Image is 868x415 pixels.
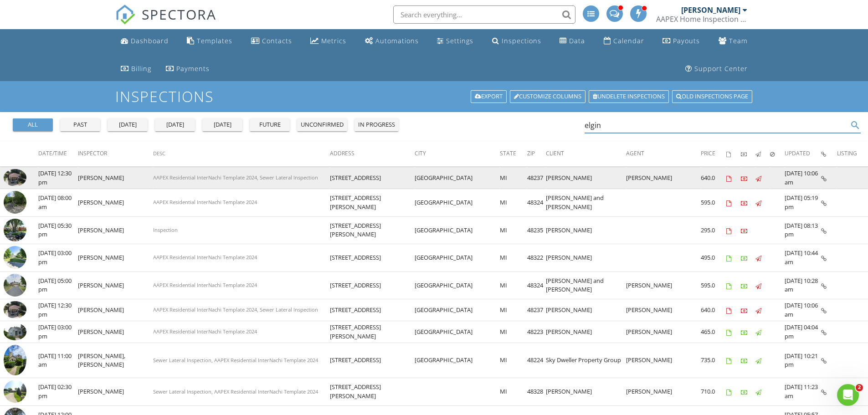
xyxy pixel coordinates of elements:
th: Inspector: Not sorted. [78,141,153,167]
div: [PERSON_NAME] [681,5,740,15]
img: 9363987%2Fcover_photos%2FEI7V2bgwlcv9eb4E6Jt5%2Fsmall.png [4,301,26,318]
a: SPECTORA [115,12,216,31]
td: [DATE] 11:23 am [785,378,821,406]
span: AAPEX Residential InterNachi Template 2024 [153,254,257,261]
div: future [253,120,286,129]
td: [DATE] 04:04 pm [785,321,821,343]
span: Sewer Lateral Inspection, AAPEX Residential InterNachi Template 2024 [153,388,318,395]
td: 48237 [527,167,546,189]
span: City [415,149,426,157]
a: Dashboard [117,33,172,50]
td: [PERSON_NAME] [546,321,626,343]
div: unconfirmed [301,120,344,129]
td: [GEOGRAPHIC_DATA] [415,216,499,244]
span: Agent [626,149,644,157]
td: [STREET_ADDRESS][PERSON_NAME] [330,378,415,406]
td: [PERSON_NAME] [546,299,626,321]
th: Client: Not sorted. [546,141,626,167]
td: [PERSON_NAME] [78,244,153,272]
span: Sewer Lateral Inspection, AAPEX Residential InterNachi Template 2024 [153,357,318,364]
td: MI [500,378,527,406]
div: [DATE] [159,120,191,129]
td: [PERSON_NAME] [546,378,626,406]
td: [STREET_ADDRESS] [330,167,415,189]
td: MI [500,216,527,244]
input: Search [585,118,848,133]
a: Contacts [247,33,296,50]
div: Settings [446,36,473,45]
td: [STREET_ADDRESS] [330,343,415,378]
span: Inspector [78,149,107,157]
th: City: Not sorted. [415,141,499,167]
td: [DATE] 10:44 am [785,244,821,272]
span: 2 [856,384,863,391]
a: Old inspections page [672,90,752,103]
iframe: Intercom live chat [837,384,859,406]
td: [STREET_ADDRESS] [330,299,415,321]
span: Date/Time [38,149,67,157]
td: MI [500,321,527,343]
img: streetview [4,380,26,403]
span: Address [330,149,354,157]
input: Search everything... [393,5,575,24]
th: Published: Not sorted. [755,141,770,167]
td: [DATE] 05:00 pm [38,272,78,299]
th: State: Not sorted. [500,141,527,167]
td: 640.0 [701,299,726,321]
a: Team [715,33,751,50]
td: 710.0 [701,378,726,406]
a: Undelete inspections [589,90,669,103]
button: [DATE] [108,118,148,131]
th: Desc: Not sorted. [153,141,330,167]
td: 595.0 [701,272,726,299]
td: [GEOGRAPHIC_DATA] [415,343,499,378]
td: [PERSON_NAME] [78,378,153,406]
td: [DATE] 08:13 pm [785,216,821,244]
th: Agreements signed: Not sorted. [726,141,741,167]
td: [GEOGRAPHIC_DATA] [415,272,499,299]
td: [DATE] 02:30 pm [38,378,78,406]
td: MI [500,299,527,321]
td: 48237 [527,299,546,321]
img: 9363987%2Fcover_photos%2FEI7V2bgwlcv9eb4E6Jt5%2Fsmall.png [4,169,26,186]
td: [STREET_ADDRESS] [330,244,415,272]
span: AAPEX Residential InterNachi Template 2024 [153,328,257,335]
th: Updated: Not sorted. [785,141,821,167]
a: Support Center [682,61,751,77]
span: Desc [153,150,165,157]
td: MI [500,167,527,189]
td: [PERSON_NAME] [546,167,626,189]
button: past [60,118,100,131]
span: State [500,149,516,157]
div: Team [729,36,748,45]
td: [PERSON_NAME] [626,272,701,299]
th: Price: Not sorted. [701,141,726,167]
td: [PERSON_NAME] [78,299,153,321]
a: Templates [183,33,236,50]
td: [PERSON_NAME] [626,321,701,343]
td: [GEOGRAPHIC_DATA] [415,167,499,189]
div: all [16,120,49,129]
a: Calendar [600,33,648,50]
div: Payouts [673,36,700,45]
td: [PERSON_NAME], [PERSON_NAME] [78,343,153,378]
div: past [64,120,97,129]
td: [GEOGRAPHIC_DATA] [415,321,499,343]
a: Payments [162,61,213,77]
span: SPECTORA [142,5,216,24]
td: [DATE] 10:06 am [785,299,821,321]
a: Settings [433,33,477,50]
td: [GEOGRAPHIC_DATA] [415,244,499,272]
button: in progress [354,118,399,131]
td: MI [500,244,527,272]
img: streetview [4,274,26,297]
span: AAPEX Residential InterNachi Template 2024, Sewer Lateral Inspection [153,306,318,313]
td: 48324 [527,189,546,217]
td: [PERSON_NAME] [626,167,701,189]
div: in progress [358,120,395,129]
td: [PERSON_NAME] [626,299,701,321]
td: [DATE] 10:06 am [785,167,821,189]
a: Customize Columns [510,90,586,103]
td: [PERSON_NAME] [546,244,626,272]
h1: Inspections [115,88,753,104]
